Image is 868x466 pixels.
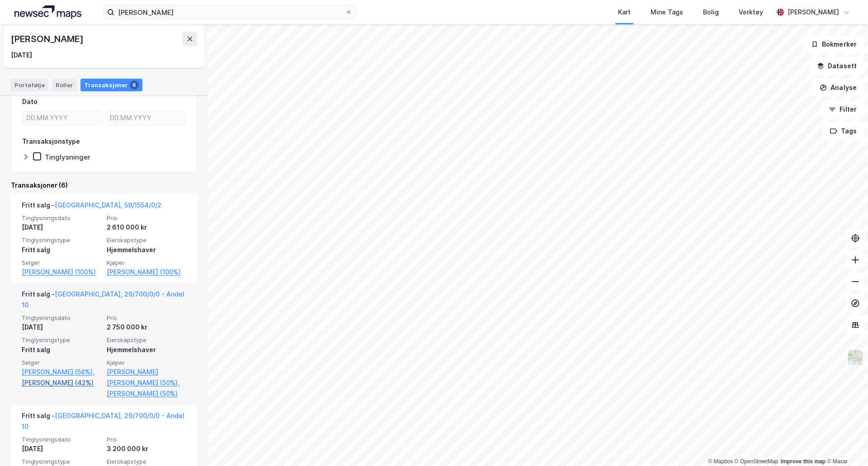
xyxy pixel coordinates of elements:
div: Fritt salg - [22,200,161,214]
div: Hjemmelshaver [107,245,186,255]
span: Selger [22,359,101,367]
input: DD.MM.YYYY [106,111,185,125]
div: Transaksjonstype [22,136,80,147]
div: Fritt salg [22,344,101,355]
a: [PERSON_NAME] (50%) [107,388,186,399]
a: [PERSON_NAME] (42%) [22,377,101,388]
div: Fritt salg - [22,289,186,314]
a: Mapbox [708,458,733,465]
span: Pris [107,214,186,222]
div: Roller [52,79,77,91]
a: Improve this map [781,458,826,465]
div: Kart [618,7,631,18]
div: 2 610 000 kr [107,222,186,233]
a: [GEOGRAPHIC_DATA], 59/1554/0/2 [55,201,161,209]
span: Tinglysningstype [22,336,101,344]
span: Pris [107,314,186,322]
a: [PERSON_NAME] (100%) [107,267,186,278]
div: Transaksjoner [80,79,142,91]
div: Fritt salg - [22,410,186,436]
button: Analyse [812,79,864,97]
button: Tags [822,122,864,140]
div: Portefølje [11,79,48,91]
div: Bolig [703,7,719,18]
div: Dato [22,96,38,107]
div: 3 200 000 kr [107,443,186,454]
a: OpenStreetMap [735,458,778,465]
button: Bokmerker [803,35,864,53]
div: [DATE] [22,322,101,333]
img: logo.a4113a55bc3d86da70a041830d287a7e.svg [14,5,81,19]
iframe: Chat Widget [823,423,868,466]
div: Transaksjoner (6) [11,180,197,191]
a: [GEOGRAPHIC_DATA], 29/700/0/0 - Andel 10 [22,290,184,309]
span: Tinglysningstype [22,458,101,466]
span: Eierskapstype [107,458,186,466]
span: Pris [107,436,186,443]
div: [PERSON_NAME] [788,7,839,18]
span: Tinglysningstype [22,236,101,244]
a: [PERSON_NAME] (58%), [22,367,101,377]
div: 6 [130,80,139,89]
div: Hjemmelshaver [107,344,186,355]
div: Kontrollprogram for chat [823,423,868,466]
span: Tinglysningsdato [22,214,101,222]
a: [PERSON_NAME] [PERSON_NAME] (50%), [107,367,186,388]
div: 2 750 000 kr [107,322,186,333]
a: [GEOGRAPHIC_DATA], 29/700/0/0 - Andel 10 [22,412,184,430]
div: [DATE] [22,222,101,233]
span: Kjøper [107,359,186,367]
span: Kjøper [107,259,186,267]
button: Filter [821,100,864,118]
span: Tinglysningsdato [22,436,101,443]
a: [PERSON_NAME] (100%) [22,267,101,278]
div: Mine Tags [651,7,683,18]
div: Tinglysninger [45,153,90,161]
div: [DATE] [11,50,32,61]
div: [DATE] [22,443,101,454]
div: Verktøy [739,7,763,18]
div: [PERSON_NAME] [11,32,85,46]
div: Fritt salg [22,245,101,255]
span: Eierskapstype [107,236,186,244]
img: Z [847,349,864,366]
span: Selger [22,259,101,267]
button: Datasett [809,57,864,75]
input: DD.MM.YYYY [23,111,102,125]
input: Søk på adresse, matrikkel, gårdeiere, leietakere eller personer [114,5,345,19]
span: Tinglysningsdato [22,314,101,322]
span: Eierskapstype [107,336,186,344]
